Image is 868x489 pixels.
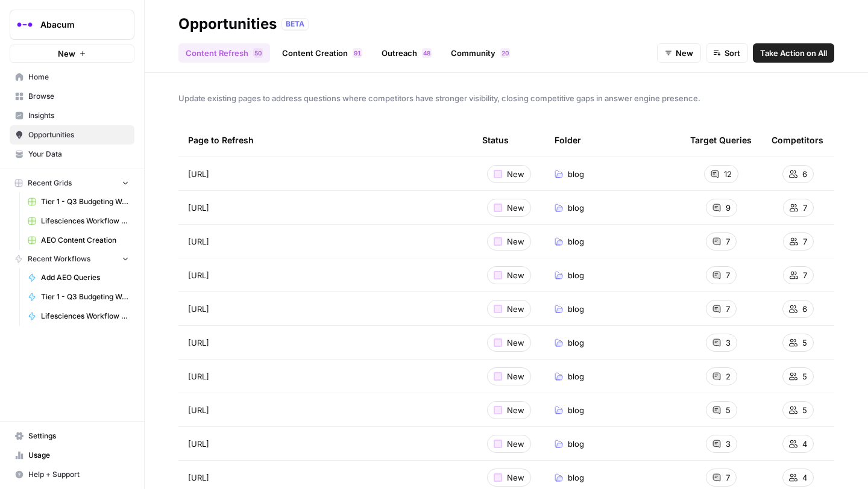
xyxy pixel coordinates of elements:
span: Add AEO Queries [41,272,129,283]
a: Opportunities [10,125,134,145]
span: Recent Grids [28,178,72,188]
span: 5 [254,48,258,58]
span: 7 [726,269,730,281]
div: 48 [422,48,432,58]
button: Take Action on All [753,43,834,63]
a: Your Data [10,145,134,164]
div: Folder [555,123,581,157]
span: blog [568,404,584,416]
span: Usage [28,450,129,461]
span: New [507,404,524,416]
div: Page to Refresh [188,123,463,157]
span: 7 [726,472,730,484]
span: [URL] [188,337,209,349]
span: 5 [802,370,807,382]
span: Recent Workflows [28,254,90,264]
div: 20 [500,48,510,58]
a: Usage [10,446,134,465]
span: [URL] [188,404,209,416]
span: Insights [28,110,129,121]
span: Lifesciences Workflow ([DATE]) Grid [41,216,129,226]
div: 50 [253,48,263,58]
span: New [507,472,524,484]
span: [URL] [188,168,209,180]
button: Recent Grids [10,174,134,192]
a: Lifesciences Workflow ([DATE]) Grid [22,211,134,231]
a: AEO Content Creation [22,231,134,250]
div: BETA [281,18,309,30]
span: blog [568,472,584,484]
span: 6 [802,303,807,315]
a: Settings [10,426,134,446]
span: [URL] [188,202,209,214]
span: New [507,202,524,214]
span: 9 [726,202,731,214]
span: New [507,303,524,315]
span: Tier 1 - Q3 Budgeting Workflows [41,291,129,302]
span: [URL] [188,370,209,382]
span: 12 [724,168,732,180]
span: New [58,48,75,60]
span: 4 [802,438,807,450]
span: 7 [726,303,730,315]
span: blog [568,269,584,281]
a: Community20 [444,43,517,63]
button: Help + Support [10,465,134,484]
span: blog [568,168,584,180]
div: Status [482,123,509,157]
span: 6 [802,168,807,180]
span: Abacum [40,19,113,31]
span: Settings [28,431,129,441]
div: Opportunities [178,14,277,34]
span: 2 [726,370,731,382]
span: 5 [802,404,807,416]
span: 0 [258,48,262,58]
span: 3 [726,438,731,450]
span: Take Action on All [760,47,827,59]
a: Add AEO Queries [22,268,134,287]
span: 4 [802,472,807,484]
span: Your Data [28,149,129,160]
span: New [676,47,693,59]
button: Workspace: Abacum [10,10,134,40]
button: New [657,43,701,63]
span: 7 [803,269,807,281]
span: New [507,235,524,248]
span: Home [28,72,129,83]
span: [URL] [188,303,209,315]
span: New [507,337,524,349]
span: blog [568,438,584,450]
span: 5 [726,404,731,416]
a: Browse [10,87,134,106]
span: Help + Support [28,469,129,480]
span: blog [568,370,584,382]
span: blog [568,202,584,214]
button: Recent Workflows [10,250,134,268]
a: Outreach48 [374,43,439,63]
span: 5 [802,337,807,349]
span: New [507,438,524,450]
span: blog [568,235,584,248]
img: Abacum Logo [14,14,36,36]
span: [URL] [188,438,209,450]
span: 9 [354,48,357,58]
div: Competitors [772,123,823,157]
span: 1 [357,48,361,58]
span: 3 [726,337,731,349]
span: 7 [726,235,730,248]
a: Tier 1 - Q3 Budgeting Workflows Grid [22,192,134,211]
a: Content Refresh50 [178,43,270,63]
span: [URL] [188,269,209,281]
span: Browse [28,91,129,102]
span: 2 [502,48,505,58]
span: 0 [505,48,509,58]
span: 7 [803,202,807,214]
span: Opportunities [28,129,129,140]
span: Lifesciences Workflow ([DATE]) [41,311,129,322]
a: Tier 1 - Q3 Budgeting Workflows [22,287,134,307]
div: 91 [353,48,362,58]
span: 4 [423,48,427,58]
span: blog [568,303,584,315]
a: Insights [10,106,134,125]
span: blog [568,337,584,349]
